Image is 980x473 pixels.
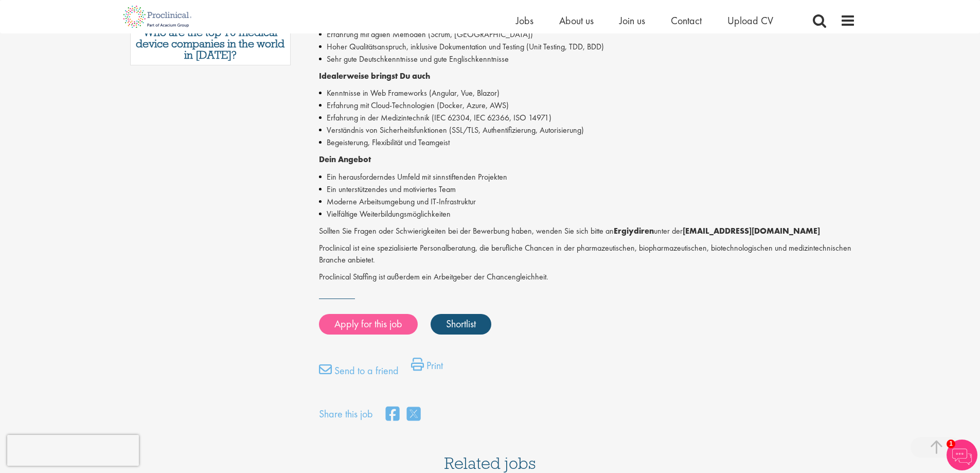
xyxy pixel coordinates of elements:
strong: Dein Angebot [319,154,371,165]
strong: [EMAIL_ADDRESS][DOMAIN_NAME] [683,225,820,236]
li: Erfahrung mit agilen Methoden (Scrum, [GEOGRAPHIC_DATA]) [319,28,856,41]
a: Join us [619,14,645,27]
a: About us [559,14,594,27]
li: Vielfältige Weiterbildungsmöglichkeiten [319,208,856,220]
a: Jobs [516,14,533,27]
a: share on twitter [407,404,420,426]
li: Ein unterstützendes und motiviertes Team [319,183,856,196]
img: Chatbot [947,440,977,470]
label: Share this job [319,407,373,422]
span: 1 [947,440,955,448]
a: Shortlist [431,314,491,335]
li: Moderne Arbeitsumgebung und IT-Infrastruktur [319,196,856,208]
a: Who are the top 10 medical device companies in the world in [DATE]? [136,27,286,61]
p: Proclinical Staffing ist außerdem ein Arbeitgeber der Chancengleichheit. [319,271,856,283]
li: Begeisterung, Flexibilität und Teamgeist [319,136,856,149]
li: Hoher Qualitätsanspruch, inklusive Dokumentation und Testing (Unit Testing, TDD, BDD) [319,41,856,53]
a: Upload CV [727,14,773,27]
p: Proclinical ist eine spezialisierte Personalberatung, die berufliche Chancen in der pharmazeutisc... [319,242,856,266]
strong: Ergiydiren [614,225,654,236]
a: Contact [671,14,702,27]
li: Kenntnisse in Web Frameworks (Angular, Vue, Blazor) [319,87,856,99]
li: Erfahrung mit Cloud-Technologien (Docker, Azure, AWS) [319,99,856,112]
p: Sollten Sie Fragen oder Schwierigkeiten bei der Bewerbung haben, wenden Sie sich bitte an unter der [319,225,856,237]
a: share on facebook [386,404,399,426]
li: Sehr gute Deutschkenntnisse und gute Englischkenntnisse [319,53,856,65]
li: Ein herausforderndes Umfeld mit sinnstiftenden Projekten [319,171,856,183]
a: Print [411,358,443,378]
iframe: reCAPTCHA [7,435,139,466]
strong: Idealerweise bringst Du auch [319,71,430,81]
a: Send to a friend [319,363,399,383]
a: Apply for this job [319,314,418,335]
li: Erfahrung in der Medizintechnik (IEC 62304, IEC 62366, ISO 14971) [319,112,856,124]
li: Verständnis von Sicherheitsfunktionen (SSL/TLS, Authentifizierung, Autorisierung) [319,124,856,136]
